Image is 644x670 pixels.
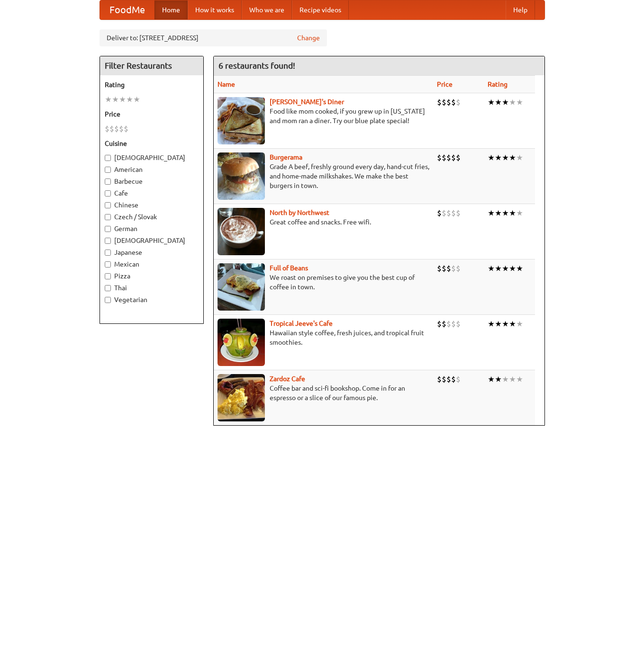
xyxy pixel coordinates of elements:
[270,264,308,272] a: Full of Beans
[270,320,333,327] a: Tropical Jeeve's Cafe
[446,97,451,107] li: $
[516,374,523,384] li: ★
[456,319,461,329] li: $
[502,152,509,163] li: ★
[456,152,461,163] li: $
[105,167,111,173] input: American
[105,273,111,279] input: Pizza
[516,319,523,329] li: ★
[218,217,429,227] p: Great coffee and snacks. Free wifi.
[218,61,295,70] ng-pluralize: 6 restaurants found!
[270,98,344,106] a: [PERSON_NAME]'s Diner
[495,263,502,274] li: ★
[502,97,509,107] li: ★
[488,152,495,163] li: ★
[105,153,199,162] label: [DEMOGRAPHIC_DATA]
[456,263,461,274] li: $
[124,124,128,134] li: $
[105,94,112,105] li: ★
[218,273,429,292] p: We roast on premises to give you the best cup of coffee in town.
[105,250,111,256] input: Japanese
[105,226,111,232] input: German
[442,208,446,218] li: $
[495,97,502,107] li: ★
[509,374,516,384] li: ★
[270,375,305,383] a: Zardoz Cafe
[442,263,446,274] li: $
[446,374,451,384] li: $
[105,202,111,208] input: Chinese
[105,238,111,244] input: [DEMOGRAPHIC_DATA]
[105,188,199,198] label: Cafe
[437,208,442,218] li: $
[437,152,442,163] li: $
[502,263,509,274] li: ★
[488,208,495,218] li: ★
[442,374,446,384] li: $
[297,33,320,43] a: Change
[105,80,199,89] h5: Rating
[270,209,329,216] b: North by Northwest
[456,97,461,107] li: $
[112,94,119,105] li: ★
[105,236,199,245] label: [DEMOGRAPHIC_DATA]
[442,152,446,163] li: $
[105,139,199,148] h5: Cuisine
[509,263,516,274] li: ★
[105,214,111,220] input: Czech / Slovak
[509,97,516,107] li: ★
[437,374,442,384] li: $
[446,319,451,329] li: $
[105,165,199,174] label: American
[488,263,495,274] li: ★
[509,319,516,329] li: ★
[451,263,456,274] li: $
[442,97,446,107] li: $
[100,0,154,19] a: FoodMe
[105,109,199,119] h5: Price
[509,152,516,163] li: ★
[488,97,495,107] li: ★
[437,97,442,107] li: $
[105,248,199,257] label: Japanese
[126,94,133,105] li: ★
[188,0,242,19] a: How it works
[105,124,109,134] li: $
[446,152,451,163] li: $
[495,208,502,218] li: ★
[270,153,302,161] a: Burgerama
[105,179,111,185] input: Barbecue
[133,94,140,105] li: ★
[218,107,429,125] p: Food like mom cooked, if you grew up in [US_STATE] and mom ran a diner. Try our blue plate special!
[218,208,265,255] img: north.jpg
[502,374,509,384] li: ★
[119,94,126,105] li: ★
[502,319,509,329] li: ★
[218,80,235,88] a: Name
[509,208,516,218] li: ★
[451,97,456,107] li: $
[105,259,199,269] label: Mexican
[495,319,502,329] li: ★
[446,208,451,218] li: $
[218,328,429,347] p: Hawaiian style coffee, fresh juices, and tropical fruit smoothies.
[105,271,199,281] label: Pizza
[488,374,495,384] li: ★
[451,208,456,218] li: $
[109,124,114,134] li: $
[516,263,523,274] li: ★
[451,319,456,329] li: $
[516,208,523,218] li: ★
[292,0,349,19] a: Recipe videos
[105,261,111,268] input: Mexican
[154,0,188,19] a: Home
[105,155,111,161] input: [DEMOGRAPHIC_DATA]
[495,152,502,163] li: ★
[218,374,265,421] img: zardoz.jpg
[105,283,199,293] label: Thai
[105,297,111,303] input: Vegetarian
